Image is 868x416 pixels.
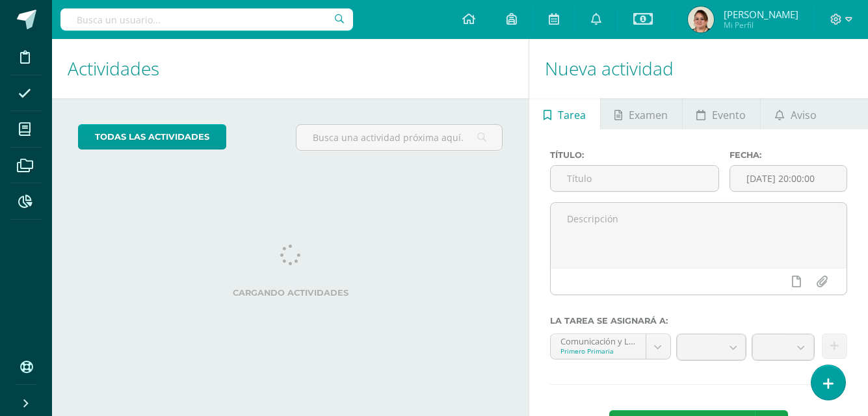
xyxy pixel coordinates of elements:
a: Aviso [761,98,830,129]
label: Cargando actividades [78,288,503,298]
input: Busca un usuario... [60,8,353,31]
input: Título [551,166,718,191]
a: Comunicación y Lenguaje 'U'Primero Primaria [551,334,670,359]
label: Título: [550,150,719,160]
a: Tarea [529,98,599,129]
span: Mi Perfil [724,19,798,31]
a: todas las Actividades [78,124,226,149]
label: La tarea se asignará a: [550,316,847,326]
div: Comunicación y Lenguaje 'U' [560,334,636,346]
span: Aviso [791,99,817,131]
span: Examen [629,99,668,131]
input: Fecha de entrega [730,166,847,191]
a: Evento [683,98,760,129]
img: dec0cd3017c89b8d877bfad2d56d5847.png [688,6,714,32]
span: [PERSON_NAME] [724,8,798,21]
span: Tarea [558,99,586,131]
h1: Nueva actividad [545,39,852,98]
span: Evento [712,99,746,131]
div: Primero Primaria [560,346,636,356]
a: Examen [601,98,682,129]
h1: Actividades [68,39,513,98]
label: Fecha: [730,150,847,160]
input: Busca una actividad próxima aquí... [296,125,503,150]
